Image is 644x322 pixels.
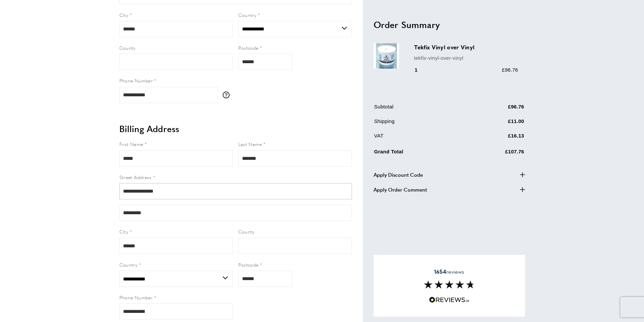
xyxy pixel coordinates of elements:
[434,268,464,275] span: reviews
[414,54,518,62] p: tekfix-vinyl-over-vinyl
[374,117,465,130] td: Shipping
[374,185,427,193] span: Apply Order Comment
[374,18,525,30] h2: Order Summary
[119,141,143,147] span: First Name
[238,44,259,51] span: Postcode
[465,131,524,145] td: £16.13
[465,117,524,130] td: £11.00
[223,92,233,98] button: More information
[374,170,423,178] span: Apply Discount Code
[119,228,128,235] span: City
[119,294,153,301] span: Phone Number
[429,297,470,303] img: Reviews.io 5 stars
[238,11,257,18] span: Country
[374,131,465,145] td: VAT
[374,43,399,69] img: Tekfix Vinyl over Vinyl
[238,141,262,147] span: Last Name
[414,43,518,51] h3: Tekfix Vinyl over Vinyl
[119,77,153,84] span: Phone Number
[424,280,475,289] img: Reviews section
[465,146,524,160] td: £107.76
[119,174,152,180] span: Street Address
[502,67,518,72] span: £96.76
[414,66,427,74] div: 1
[119,44,136,51] span: County
[238,261,259,268] span: Postcode
[119,11,128,18] span: City
[465,102,524,116] td: £96.76
[119,261,138,268] span: Country
[374,102,465,116] td: Subtotal
[119,123,352,135] h2: Billing Address
[434,267,446,275] strong: 1654
[238,228,255,235] span: County
[374,146,465,160] td: Grand Total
